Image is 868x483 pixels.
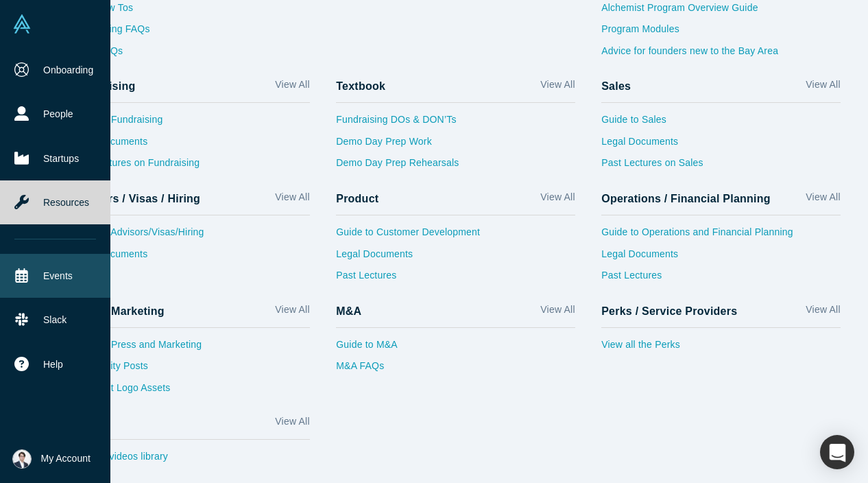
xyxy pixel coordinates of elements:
[601,113,841,134] a: Guide to Sales
[71,338,310,360] a: Guide to Press and Marketing
[12,449,32,469] img: Eisuke Shimizu's Account
[336,225,575,247] a: Guide to Customer Development
[601,225,841,247] a: Guide to Operations and Financial Planning
[601,338,841,360] a: View all the Perks
[601,192,771,205] h4: Operations / Financial Planning
[540,190,575,210] a: View All
[806,303,840,322] a: View All
[71,44,310,66] a: Sales FAQs
[71,134,310,156] a: Legal Documents
[71,22,310,44] a: Fundraising FAQs
[336,247,575,269] a: Legal Documents
[71,305,165,318] h4: Press / Marketing
[71,359,310,381] a: Community Posts
[601,80,631,93] h4: Sales
[336,80,385,93] h4: Textbook
[71,381,310,403] a: Alchemist Logo Assets
[275,190,309,210] a: View All
[336,359,575,381] a: M&A FAQs
[275,414,309,434] a: View All
[601,268,841,290] a: Past Lectures
[336,268,575,290] a: Past Lectures
[540,303,575,322] a: View All
[71,449,310,471] a: Visit our videos library
[601,156,841,178] a: Past Lectures on Sales
[806,190,840,210] a: View All
[601,1,841,23] a: Alchemist Program Overview Guide
[71,247,310,269] a: Legal Documents
[336,156,575,178] a: Demo Day Prep Rehearsals
[601,44,841,66] a: Advice for founders new to the Bay Area
[71,113,310,134] a: Guide to Fundraising
[336,192,378,205] h4: Product
[275,78,309,97] a: View All
[540,78,575,97] a: View All
[336,113,575,134] a: Fundraising DOs & DON’Ts
[275,303,309,322] a: View All
[806,78,840,97] a: View All
[71,156,310,178] a: Past Lectures on Fundraising
[43,357,63,372] span: Help
[601,247,841,269] a: Legal Documents
[41,451,91,466] span: My Account
[12,449,91,469] button: My Account
[12,14,32,34] img: Alchemist Vault Logo
[71,192,200,205] h4: Advisors / Visas / Hiring
[336,338,575,360] a: Guide to M&A
[336,134,575,156] a: Demo Day Prep Work
[71,225,310,247] a: Guide to Advisors/Visas/Hiring
[71,1,310,23] a: Vault How Tos
[601,305,737,318] h4: Perks / Service Providers
[336,305,361,318] h4: M&A
[601,22,841,44] a: Program Modules
[601,134,841,156] a: Legal Documents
